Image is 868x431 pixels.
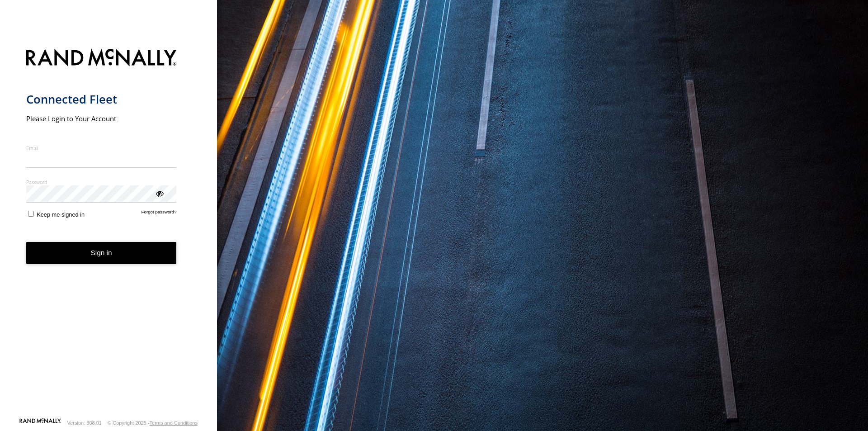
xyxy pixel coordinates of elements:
[37,211,85,218] span: Keep me signed in
[28,211,34,217] input: Keep me signed in
[26,47,177,70] img: Rand McNally
[19,418,61,427] a: Visit our Website
[142,209,177,218] a: Forgot password?
[155,189,164,198] div: ViewPassword
[26,242,177,264] button: Sign in
[26,92,177,107] h1: Connected Fleet
[26,114,177,123] h2: Please Login to Your Account
[26,179,177,185] label: Password
[26,43,191,417] form: main
[108,420,198,426] div: © Copyright 2025 -
[67,420,102,426] div: Version: 308.01
[150,420,198,426] a: Terms and Conditions
[26,145,177,152] label: Email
